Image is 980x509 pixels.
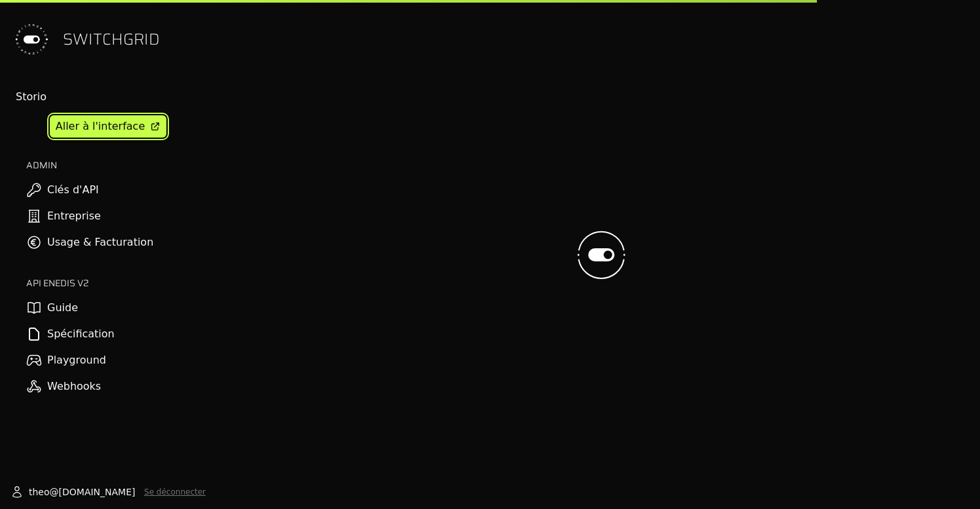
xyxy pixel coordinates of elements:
h2: ADMIN [26,159,216,172]
div: Storio [16,89,216,105]
h2: API ENEDIS v2 [26,276,216,290]
span: [DOMAIN_NAME] [59,485,136,499]
div: Aller à l'interface [56,119,145,134]
button: Se déconnecter [144,487,206,497]
span: theo [29,485,50,499]
img: Switchgrid Logo [10,18,52,60]
a: Aller à l'interface [50,115,166,138]
span: @ [50,485,59,499]
span: SWITCHGRID [63,29,160,50]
